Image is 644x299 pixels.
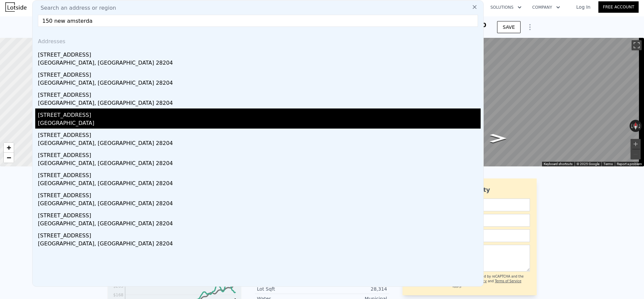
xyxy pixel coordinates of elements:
div: [STREET_ADDRESS] [38,68,481,79]
div: [STREET_ADDRESS] [38,149,481,159]
input: Enter an address, city, region, neighborhood or zip code [38,15,478,27]
div: [GEOGRAPHIC_DATA], [GEOGRAPHIC_DATA] 28204 [38,179,481,189]
div: Lot Sqft [257,286,322,292]
button: Show Options [523,20,537,34]
a: Log In [568,4,598,10]
div: [GEOGRAPHIC_DATA], [GEOGRAPHIC_DATA] 28204 [38,240,481,249]
div: [GEOGRAPHIC_DATA], [GEOGRAPHIC_DATA] 28204 [38,59,481,68]
tspan: $203 [113,284,123,289]
path: Go East, Amherst St [483,132,513,145]
div: Addresses [35,32,481,48]
button: Keyboard shortcuts [544,162,573,166]
span: Search an address or region [35,4,116,12]
div: [GEOGRAPHIC_DATA], [GEOGRAPHIC_DATA] 28204 [38,159,481,169]
button: Zoom out [631,149,641,159]
div: [GEOGRAPHIC_DATA], [GEOGRAPHIC_DATA] 28204 [38,99,481,108]
div: [GEOGRAPHIC_DATA], [GEOGRAPHIC_DATA] 28204 [38,220,481,229]
a: Zoom out [4,153,14,163]
button: SAVE [497,21,521,33]
a: Terms of Service [495,279,521,283]
span: © 2025 Google [577,162,599,166]
div: [STREET_ADDRESS] [38,229,481,240]
div: [STREET_ADDRESS] [38,108,481,119]
a: Report a problem [617,162,642,166]
button: Rotate clockwise [638,120,642,132]
img: Lotside [5,2,26,12]
button: Rotate counterclockwise [630,120,633,132]
div: [GEOGRAPHIC_DATA] [38,119,481,129]
button: Reset the view [633,120,638,132]
div: 28,314 [322,286,387,292]
div: [STREET_ADDRESS] [38,129,481,139]
a: Free Account [598,1,639,13]
button: Solutions [485,1,527,13]
span: − [7,153,11,162]
a: Terms (opens in new tab) [603,162,613,166]
div: [STREET_ADDRESS] [38,209,481,220]
div: [STREET_ADDRESS] [38,48,481,59]
div: [STREET_ADDRESS] [38,189,481,200]
div: [STREET_ADDRESS] [38,169,481,179]
div: [GEOGRAPHIC_DATA], [GEOGRAPHIC_DATA] 28204 [38,200,481,209]
span: + [7,143,11,152]
a: Zoom in [4,143,14,153]
button: Company [527,1,566,13]
div: This site is protected by reCAPTCHA and the Google and apply. [452,274,530,289]
div: [GEOGRAPHIC_DATA], [GEOGRAPHIC_DATA] 28204 [38,139,481,149]
div: [GEOGRAPHIC_DATA], [GEOGRAPHIC_DATA] 28204 [38,79,481,88]
div: [STREET_ADDRESS] [38,88,481,99]
button: Zoom in [631,139,641,149]
button: Toggle fullscreen view [632,40,642,50]
tspan: $168 [113,293,123,297]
